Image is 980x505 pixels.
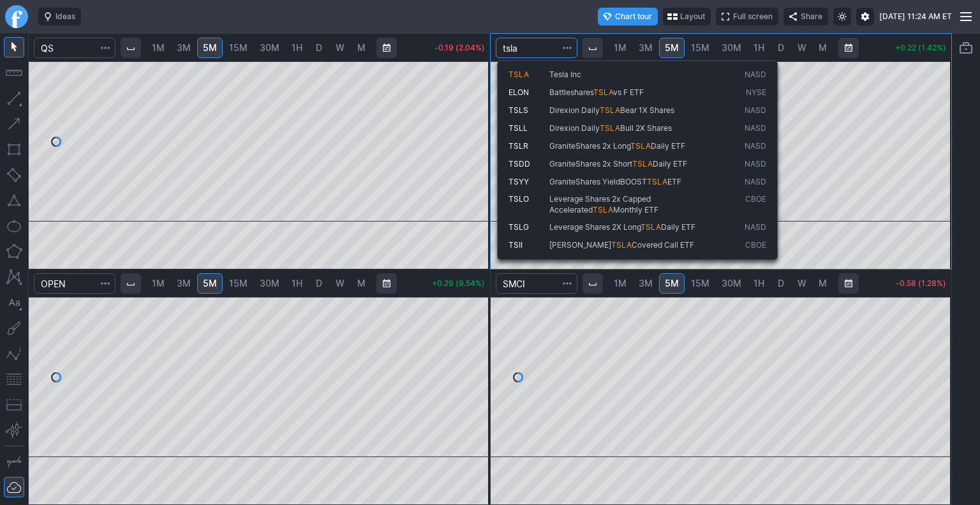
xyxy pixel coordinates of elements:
[745,240,766,251] span: CBOE
[620,123,672,133] span: Bull 2X Shares
[197,38,223,58] a: 5M
[286,38,308,58] a: 1H
[4,420,24,441] button: Anchored VWAP
[608,38,632,58] a: 1M
[813,273,833,294] a: M
[745,222,766,233] span: NASD
[549,240,611,250] span: [PERSON_NAME]
[801,10,822,23] span: Share
[583,38,603,58] button: Interval
[716,273,747,294] a: 30M
[798,42,806,53] span: W
[754,278,764,289] span: 1H
[549,70,581,79] span: Tesla Inc
[771,38,791,58] a: D
[748,38,770,58] a: 1H
[509,240,523,250] span: TSII
[630,141,651,151] span: TSLA
[34,273,115,294] input: Search
[879,10,952,23] span: [DATE] 11:24 AM ET
[4,343,24,364] button: Elliott waves
[254,38,285,58] a: 30M
[121,273,141,294] button: Interval
[496,273,577,294] input: Search
[4,451,24,472] button: Drawing mode: Single
[745,177,766,188] span: NASD
[663,8,711,26] button: Layout
[223,38,253,58] a: 15M
[203,278,217,289] span: 5M
[229,42,248,53] span: 15M
[509,177,529,186] span: TSYY
[38,8,81,26] button: Ideas
[745,123,766,134] span: NASD
[357,278,366,289] span: M
[549,105,600,115] span: Direxion Daily
[549,141,630,151] span: GraniteShares 2x Long
[336,42,345,53] span: W
[152,278,165,289] span: 1M
[549,194,651,215] span: Leverage Shares 2x Capped Accelerated
[647,177,667,186] span: TSLA
[509,159,530,169] span: TSDD
[376,38,397,58] button: Range
[593,87,613,97] span: TSLA
[620,105,674,115] span: Bear 1X Shares
[745,194,766,215] span: CBOE
[558,38,576,58] button: Search
[309,38,329,58] a: D
[260,278,279,289] span: 30M
[34,38,115,58] input: Search
[813,38,833,58] a: M
[4,139,24,160] button: Rectangle
[549,159,632,169] span: GraniteShares 2x Short
[608,273,632,294] a: 1M
[819,278,827,289] span: M
[152,42,165,53] span: 1M
[745,141,766,152] span: NASD
[722,278,741,289] span: 30M
[229,278,248,289] span: 15M
[4,477,24,497] button: Drawings Autosave: On
[5,5,28,28] a: Finviz.com
[509,123,528,133] span: TSLL
[177,278,191,289] span: 3M
[336,278,345,289] span: W
[197,273,223,294] a: 5M
[351,38,371,58] a: M
[309,273,329,294] a: D
[260,42,279,53] span: 30M
[896,280,946,287] p: -0.58 (1.28%)
[496,38,577,58] input: Search
[665,278,679,289] span: 5M
[633,273,658,294] a: 3M
[558,273,576,294] button: Search
[754,42,764,53] span: 1H
[661,222,695,232] span: Daily ETF
[716,8,778,26] button: Full screen
[56,10,75,23] span: Ideas
[4,88,24,109] button: Line
[4,165,24,185] button: Rotated rectangle
[286,273,308,294] a: 1H
[633,38,658,58] a: 3M
[4,63,24,83] button: Measure
[4,318,24,338] button: Brush
[509,87,529,97] span: ELON
[254,273,285,294] a: 30M
[509,141,528,151] span: TSLR
[614,42,627,53] span: 1M
[509,194,529,204] span: TSLO
[434,44,485,52] p: -0.19 (2.04%)
[685,273,715,294] a: 15M
[632,159,653,169] span: TSLA
[613,87,644,97] span: vs F ETF
[680,10,705,23] span: Layout
[613,205,658,215] span: Monthly ETF
[4,369,24,389] button: Fibonacci retracements
[778,42,784,53] span: D
[600,105,620,115] span: TSLA
[96,273,114,294] button: Search
[615,10,652,23] span: Chart tour
[641,222,661,232] span: TSLA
